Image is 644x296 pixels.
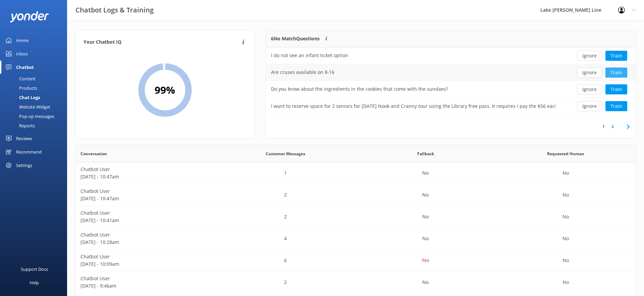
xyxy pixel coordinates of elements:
[422,235,429,242] p: No
[577,51,602,61] button: Ignore
[562,235,569,242] p: No
[4,74,67,83] a: Content
[4,102,50,112] div: Website Widget
[10,11,49,22] img: yonder-white-logo.png
[30,276,39,289] div: Help
[4,83,67,93] a: Products
[266,98,636,115] div: row
[284,257,287,264] p: 6
[4,74,36,83] div: Content
[4,93,40,102] div: Chat Logs
[284,213,287,220] p: 2
[562,213,569,220] p: No
[284,169,287,177] p: 1
[16,47,28,60] div: Inbox
[284,191,287,199] p: 2
[16,34,29,47] div: Home
[16,159,32,172] div: Settings
[80,239,211,246] p: [DATE] - 10:28am
[4,83,37,93] div: Products
[80,209,211,217] p: Chatbot User
[16,60,34,74] div: Chatbot
[271,85,448,93] div: Do you know about the ingredients in the cookies that come with the sundaes?
[605,101,627,111] button: Train
[547,151,584,157] span: Requested Human
[4,93,67,102] a: Chat Logs
[80,231,211,239] p: Chatbot User
[417,151,434,157] span: Fallback
[75,228,636,250] div: row
[266,64,636,81] div: row
[266,47,636,64] div: row
[80,282,211,290] p: [DATE] - 9:46am
[577,84,602,94] button: Ignore
[4,121,35,130] div: Reports
[271,52,348,59] div: I do not see an infant ticket option
[80,253,211,260] p: Chatbot User
[155,82,175,98] h2: 99 %
[284,279,287,286] p: 2
[605,51,627,61] button: Train
[80,275,211,282] p: Chatbot User
[605,84,627,94] button: Train
[75,184,636,206] div: row
[80,260,211,268] p: [DATE] - 10:09am
[266,81,636,98] div: row
[75,271,636,293] div: row
[605,68,627,78] button: Train
[4,112,54,121] div: Pop-up messages
[422,257,429,264] p: Yes
[608,123,617,130] a: 2
[266,151,305,157] span: Customer Messages
[16,145,42,159] div: Recommend
[4,102,67,112] a: Website Widget
[80,166,211,173] p: Chatbot User
[562,279,569,286] p: No
[266,47,636,115] div: grid
[84,39,240,46] h4: Your Chatbot IQ
[562,257,569,264] p: No
[284,235,287,242] p: 4
[21,262,48,276] div: Support Docs
[577,101,602,111] button: Ignore
[577,68,602,78] button: Ignore
[80,187,211,195] p: Chatbot User
[75,206,636,228] div: row
[422,191,429,199] p: No
[422,169,429,177] p: No
[80,151,107,157] span: Conversation
[4,112,67,121] a: Pop-up messages
[271,69,334,76] div: Are cruses available on 8-16
[271,35,320,42] p: 6 No Match Questions
[271,102,555,110] div: I want to reserve space for 2 seniors for [DATE] Nook and Cranny tour using the Library free pass...
[599,123,608,130] a: 1
[562,169,569,177] p: No
[80,195,211,202] p: [DATE] - 10:47am
[80,217,211,224] p: [DATE] - 10:41am
[4,121,67,130] a: Reports
[75,250,636,271] div: row
[80,173,211,180] p: [DATE] - 10:47am
[16,132,32,145] div: Reviews
[75,5,154,15] h3: Chatbot Logs & Training
[75,162,636,184] div: row
[422,213,429,220] p: No
[422,279,429,286] p: No
[562,191,569,199] p: No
